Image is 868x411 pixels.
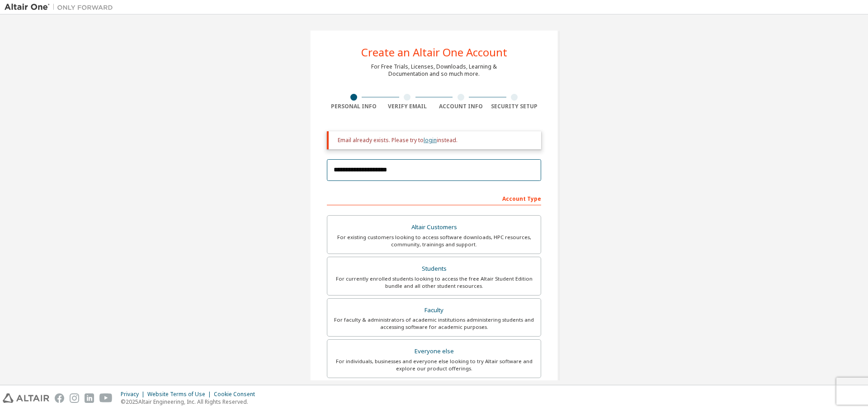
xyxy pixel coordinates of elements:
div: Faculty [333,304,535,317]
div: Account Info [434,103,488,110]
div: Create an Altair One Account [361,47,507,58]
div: For individuals, businesses and everyone else looking to try Altair software and explore our prod... [333,358,535,372]
div: For faculty & administrators of academic institutions administering students and accessing softwa... [333,316,535,331]
img: altair_logo.svg [3,393,49,403]
div: Cookie Consent [214,391,260,398]
div: For Free Trials, Licenses, Downloads, Learning & Documentation and so much more. [371,63,497,78]
div: For existing customers looking to access software downloads, HPC resources, community, trainings ... [333,234,535,248]
div: Personal Info [327,103,381,110]
p: © 2025 Altair Engineering, Inc. All Rights Reserved. [121,398,260,406]
img: facebook.svg [55,393,64,403]
img: instagram.svg [70,393,79,403]
div: Email already exists. Please try to instead. [338,137,534,144]
img: linkedin.svg [85,393,94,403]
div: Privacy [121,391,147,398]
div: For currently enrolled students looking to access the free Altair Student Edition bundle and all ... [333,275,535,290]
div: Security Setup [488,103,542,110]
img: Altair One [5,3,118,12]
div: Account Type [327,191,541,205]
div: Verify Email [381,103,434,110]
img: youtube.svg [99,393,113,403]
div: Website Terms of Use [147,391,214,398]
a: login [424,136,437,144]
div: Altair Customers [333,221,535,234]
div: Students [333,263,535,275]
div: Everyone else [333,345,535,358]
